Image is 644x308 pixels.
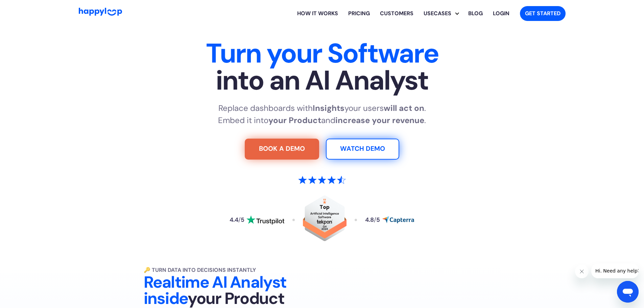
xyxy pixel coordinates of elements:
[218,102,426,126] p: Replace dashboards with your users . Embed it into and .
[384,103,424,113] strong: will act on
[111,67,533,94] span: into an AI Analyst
[488,3,515,24] a: Log in to your HappyLoop account
[343,3,375,24] a: View HappyLoop pricing plans
[303,195,347,244] a: Read reviews about HappyLoop on Tekpon
[424,3,463,24] div: Usecases
[111,40,533,94] h1: Turn your Software
[419,3,463,24] div: Explore HappyLoop use cases
[374,216,376,223] span: /
[268,115,321,125] strong: your Product
[230,215,284,225] a: Read reviews about HappyLoop on Trustpilot
[238,216,241,223] span: /
[335,115,424,125] strong: increase your revenue
[419,9,456,18] div: Usecases
[365,217,380,223] div: 4.8 5
[79,8,122,19] a: Go to Home Page
[4,5,49,10] span: Hi. Need any help?
[463,3,488,24] a: Visit the HappyLoop blog for insights
[591,263,639,278] iframe: Message from company
[79,8,122,16] img: HappyLoop Logo
[520,6,566,21] a: Get started with HappyLoop
[245,139,319,160] a: Try For Free
[144,274,315,307] h2: Realtime AI Analyst inside
[230,217,244,223] div: 4.4 5
[575,265,589,278] iframe: Close message
[144,266,256,274] strong: 🔑 Turn Data into Decisions Instantly
[292,3,343,24] a: Learn how HappyLoop works
[326,139,399,160] a: Watch Demo
[617,281,639,303] iframe: Button to launch messaging window
[375,3,419,24] a: Learn how HappyLoop works
[365,216,414,223] a: Read reviews about HappyLoop on Capterra
[313,103,344,113] strong: Insights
